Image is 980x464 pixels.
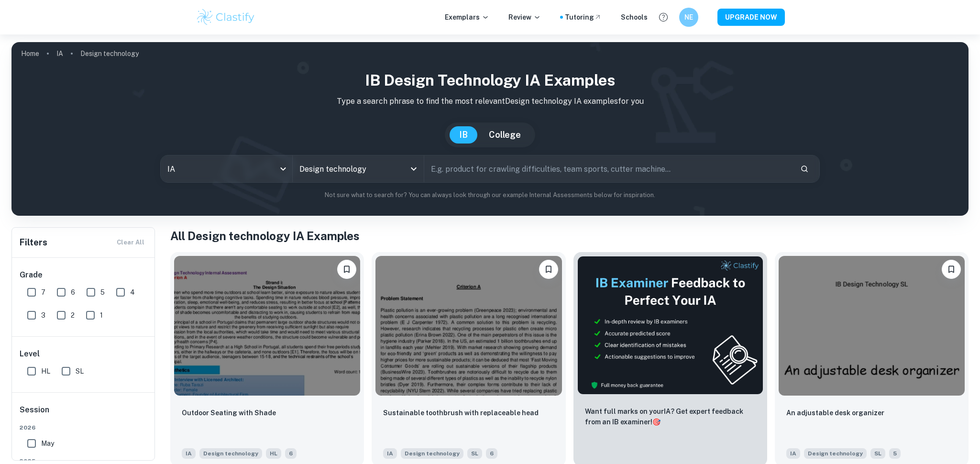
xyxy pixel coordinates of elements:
h6: Session [20,404,148,423]
span: IA [383,448,397,459]
button: Search [796,161,813,177]
span: Design technology [804,448,867,459]
span: Design technology [199,448,262,459]
span: 6 [486,448,497,459]
span: 1 [100,310,103,320]
span: May [41,438,54,449]
span: 2 [71,310,75,320]
h6: Level [20,348,148,360]
span: SL [76,366,84,376]
h1: IB Design technology IA examples [19,69,961,92]
img: Design technology IA example thumbnail: An adjustable desk organizer [779,256,965,396]
h1: All Design technology IA Examples [170,227,969,244]
button: College [479,126,530,144]
img: profile cover [11,42,969,216]
p: Type a search phrase to find the most relevant Design technology IA examples for you [19,96,961,107]
button: IB [450,126,477,144]
span: 2026 [20,423,148,432]
span: IA [786,448,800,459]
p: Design technology [80,48,139,59]
span: 6 [71,287,75,298]
span: HL [266,448,281,459]
p: Want full marks on your IA ? Get expert feedback from an IB examiner! [585,406,756,427]
span: Design technology [401,448,463,459]
p: Review [508,12,541,22]
span: SL [870,448,885,459]
h6: Filters [20,236,47,249]
a: Home [21,47,39,60]
img: Design technology IA example thumbnail: Outdoor Seating with Shade [174,256,360,396]
input: E.g. product for crawling difficulties, team sports, cutter machine... [424,155,793,182]
span: 🎯 [652,418,661,426]
p: An adjustable desk organizer [786,408,884,418]
span: IA [182,448,196,459]
p: Not sure what to search for? You can always look through our example Internal Assessments below f... [19,190,961,200]
span: 7 [41,287,45,298]
span: SL [467,448,482,459]
button: UPGRADE NOW [717,9,785,26]
h6: Grade [20,269,148,281]
p: Outdoor Seating with Shade [182,408,276,418]
p: Sustainable toothbrush with replaceable head [383,408,539,418]
a: IA [56,47,63,60]
img: Design technology IA example thumbnail: Sustainable toothbrush with replaceable [375,256,562,396]
img: Thumbnail [577,256,763,395]
p: Exemplars [445,12,489,22]
span: 4 [130,287,135,298]
button: Bookmark [337,260,356,279]
button: Help and Feedback [655,9,672,25]
span: HL [41,366,50,376]
img: Clastify logo [196,8,256,27]
a: Tutoring [565,12,602,22]
span: 5 [100,287,105,298]
span: 5 [889,448,901,459]
h6: NE [683,12,694,22]
span: 6 [285,448,297,459]
button: NE [679,8,698,27]
div: IA [161,155,292,182]
button: Open [407,162,420,176]
button: Bookmark [539,260,558,279]
a: Schools [621,12,648,22]
button: Bookmark [942,260,961,279]
span: 3 [41,310,45,320]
